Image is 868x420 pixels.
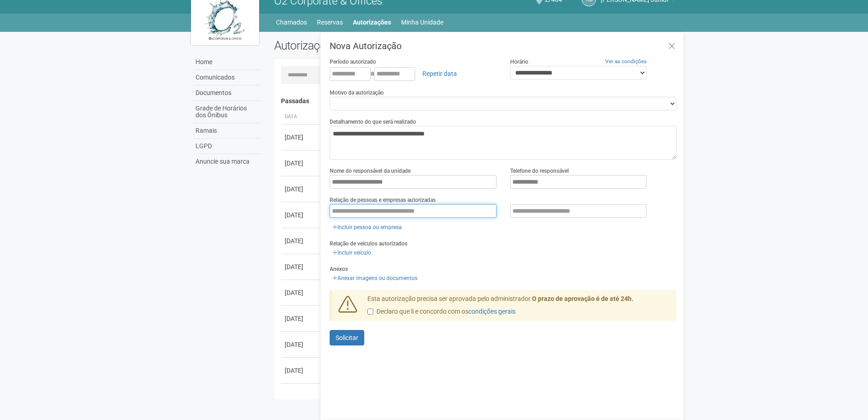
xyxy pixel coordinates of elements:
[416,66,463,81] a: Repetir data
[281,98,671,105] h4: Passadas
[361,295,677,321] div: Esta autorização precisa ser aprovada pelo administrador.
[330,89,384,97] label: Motivo da autorização
[330,66,497,81] div: a
[274,39,469,52] h2: Autorizações
[353,16,391,29] a: Autorizações
[193,123,261,139] a: Ramais
[330,167,411,175] label: Nome do responsável da unidade
[532,295,633,302] strong: O prazo de aprovação é de até 24h.
[285,288,318,297] div: [DATE]
[193,85,261,101] a: Documentos
[285,392,318,401] div: [DATE]
[193,55,261,70] a: Home
[285,185,318,194] div: [DATE]
[510,167,569,175] label: Telefone do responsável
[285,340,318,349] div: [DATE]
[285,133,318,142] div: [DATE]
[367,309,373,315] input: Declaro que li e concordo com oscondições gerais
[330,265,348,273] label: Anexos
[285,159,318,168] div: [DATE]
[285,236,318,245] div: [DATE]
[330,273,420,283] a: Anexar imagens ou documentos
[367,307,516,316] label: Declaro que li e concordo com os
[193,154,261,169] a: Anuncie sua marca
[285,262,318,271] div: [DATE]
[330,330,364,345] button: Solicitar
[468,308,516,315] a: condições gerais
[510,58,528,66] label: Horário
[276,16,307,29] a: Chamados
[330,41,677,50] h3: Nova Autorização
[193,70,261,85] a: Comunicados
[330,222,405,232] a: Incluir pessoa ou empresa
[330,240,407,248] label: Relação de veículos autorizados
[605,58,647,65] a: Ver as condições
[285,314,318,323] div: [DATE]
[317,16,343,29] a: Reservas
[330,58,376,66] label: Período autorizado
[336,334,358,341] span: Solicitar
[401,16,443,29] a: Minha Unidade
[193,139,261,154] a: LGPD
[193,101,261,123] a: Grade de Horários dos Ônibus
[285,210,318,220] div: [DATE]
[285,366,318,375] div: [DATE]
[281,110,322,125] th: Data
[330,248,374,258] a: Incluir veículo
[330,196,436,204] label: Relação de pessoas e empresas autorizadas
[330,118,416,126] label: Detalhamento do que será realizado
